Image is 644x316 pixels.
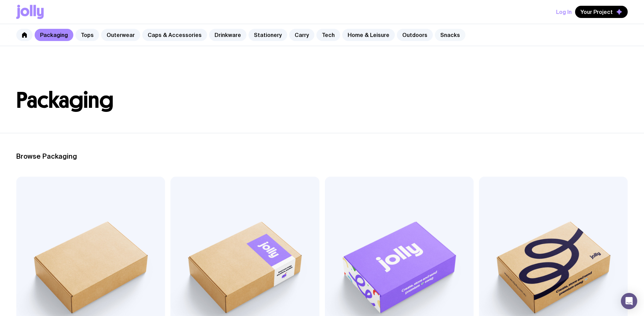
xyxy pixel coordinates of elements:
a: Outerwear [101,29,140,41]
span: Your Project [581,8,613,15]
h1: Packaging [16,90,628,111]
button: Log In [556,6,572,18]
a: Carry [289,29,314,41]
a: Drinkware [209,29,246,41]
a: Tops [75,29,99,41]
a: Packaging [35,29,73,41]
button: Your Project [575,6,628,18]
h2: Browse Packaging [16,152,628,160]
a: Stationery [249,29,287,41]
a: Home & Leisure [342,29,395,41]
div: Open Intercom Messenger [621,293,637,309]
a: Snacks [435,29,465,41]
a: Caps & Accessories [142,29,207,41]
a: Outdoors [397,29,433,41]
a: Tech [316,29,340,41]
